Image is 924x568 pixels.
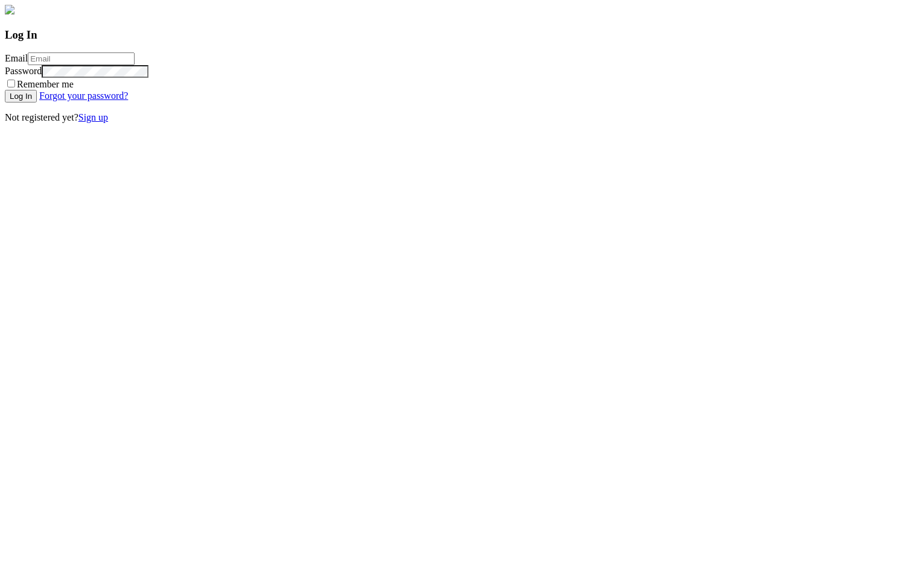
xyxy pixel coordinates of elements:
input: Remember me [7,80,15,87]
a: Forgot your password? [39,90,128,101]
img: lumalytics-black-e9b537c871f77d9ce8d3a6940f85695cd68c596e3f819dc492052d1098752254.png [5,5,14,14]
a: Sign up [78,112,108,122]
label: Remember me [5,79,74,89]
input: Email [28,52,135,65]
input: Log In [5,90,37,103]
label: Password [5,66,42,76]
p: Not registered yet? [5,112,919,123]
h3: Log In [5,28,919,42]
label: Email [5,53,28,63]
